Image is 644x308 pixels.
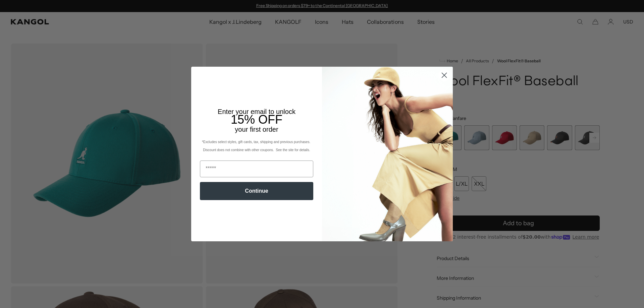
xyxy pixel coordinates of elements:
[322,67,453,241] img: 93be19ad-e773-4382-80b9-c9d740c9197f.jpeg
[202,140,311,152] span: *Excludes select styles, gift cards, tax, shipping and previous purchases. Discount does not comb...
[235,126,278,133] span: your first order
[231,113,282,126] span: 15% OFF
[438,69,450,81] button: Close dialog
[200,182,313,200] button: Continue
[200,161,313,177] input: Email
[218,108,296,115] span: Enter your email to unlock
